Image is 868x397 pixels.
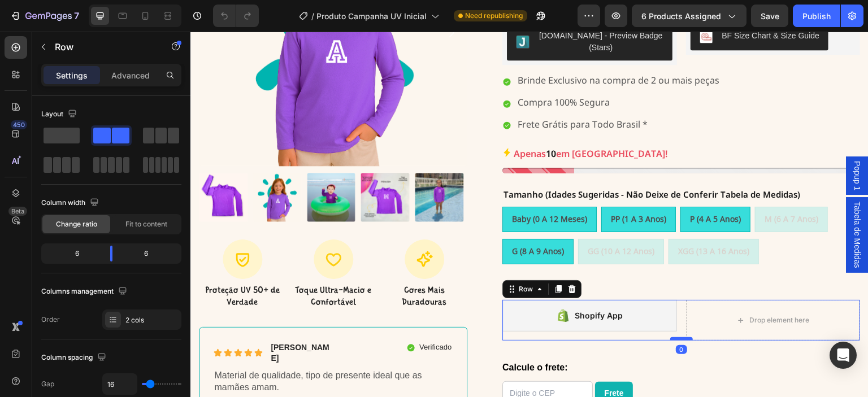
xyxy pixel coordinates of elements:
div: 0 [485,313,497,322]
p: 7 [74,9,79,23]
div: Column width [41,195,101,211]
div: Publish [802,10,831,22]
div: Column spacing [41,350,108,365]
div: 2 cols [125,315,179,325]
button: 6 products assigned [632,5,747,27]
div: 6 [121,246,179,261]
span: Tabela de Medidas [661,170,672,237]
img: Judgeme.png [325,3,339,17]
p: Settings [56,69,88,81]
button: 7 [5,5,84,27]
div: Gap [41,379,54,389]
span: Need republishing [465,11,523,21]
div: Undo/Redo [213,5,259,27]
span: Produto Campanha UV Inicial [316,10,427,22]
p: Cores Mais Duradouras [192,253,276,277]
div: 450 [11,120,27,129]
div: Shopify App [384,277,432,291]
span: Baby (0 a 12 meses) [322,182,397,193]
input: Digite o CEP [312,350,402,374]
span: G (8 a 9 anos) [322,214,374,225]
div: Drop element here [559,284,619,293]
legend: Tamanho (Idades Sugeridas - Não Deixe de Conferir Tabela de Medidas) [312,155,611,173]
span: 10 [355,113,366,133]
div: 6 [44,246,101,261]
div: Beta [8,207,27,216]
div: Row [326,252,345,263]
p: Row [55,40,151,54]
div: Order [41,315,60,325]
iframe: Design area [190,32,868,397]
button: Frete [405,350,442,373]
button: Save [751,5,788,27]
p: Brinde Exclusivo na compra de 2 ou mais peças [327,44,529,56]
p: Compra 100% Segura [327,66,529,78]
label: Calcule o frete: [312,329,670,343]
span: PP (1 a 3 anos) [420,182,476,193]
p: [PERSON_NAME] [80,311,140,331]
p: Material de qualidade, tipo de presente ideal que as mamães amam. [24,338,262,362]
span: Popup 1 [661,129,672,159]
p: Advanced [111,69,150,81]
p: Proteção UV 50+ de Verdade [10,253,94,277]
span: P (4 a 5 anos) [500,182,550,193]
p: Apenas em [GEOGRAPHIC_DATA]! [323,115,477,132]
span: 6 products assigned [641,10,721,22]
p: Verificado [229,311,261,321]
button: Publish [793,5,840,27]
div: Open Intercom Messenger [830,342,857,369]
div: Columns management [41,284,129,299]
input: Auto [103,374,137,394]
span: Change ratio [56,219,97,229]
span: Fit to content [125,219,167,229]
span: Save [761,11,779,21]
p: Toque Ultra-Macio e Confortável [101,253,185,277]
div: Layout [41,107,79,122]
span: / [311,10,314,22]
p: Frete Grátis para Todo Brasil * [327,88,529,100]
